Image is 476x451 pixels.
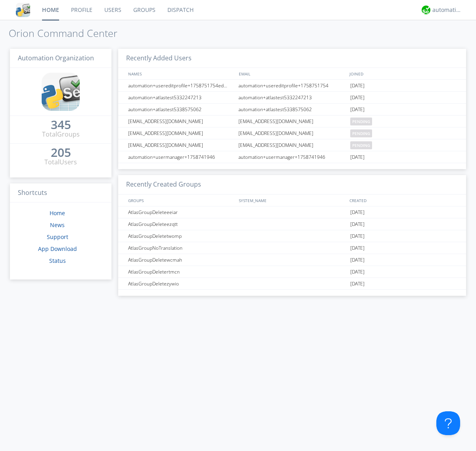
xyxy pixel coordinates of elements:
[126,278,236,289] div: AtlasGroupDeletezywio
[51,121,71,129] div: 345
[118,175,466,195] h3: Recently Created Groups
[118,116,466,127] a: [EMAIL_ADDRESS][DOMAIN_NAME][EMAIL_ADDRESS][DOMAIN_NAME]pending
[118,242,466,254] a: AtlasGroupNoTranslation[DATE]
[432,6,462,14] div: automation+atlas
[350,278,365,290] span: [DATE]
[126,139,236,151] div: [EMAIL_ADDRESS][DOMAIN_NAME]
[38,245,77,252] a: App Download
[126,242,236,254] div: AtlasGroupNoTranslation
[118,266,466,278] a: AtlasGroupDeletertmcn[DATE]
[16,3,30,17] img: cddb5a64eb264b2086981ab96f4c1ba7
[236,139,348,151] div: [EMAIL_ADDRESS][DOMAIN_NAME]
[42,130,80,139] div: Total Groups
[236,127,348,139] div: [EMAIL_ADDRESS][DOMAIN_NAME]
[236,92,348,103] div: automation+atlastest5332247213
[118,230,466,242] a: AtlasGroupDeletetwomp[DATE]
[350,230,365,242] span: [DATE]
[350,254,365,266] span: [DATE]
[126,116,236,127] div: [EMAIL_ADDRESS][DOMAIN_NAME]
[118,278,466,290] a: AtlasGroupDeletezywio[DATE]
[350,242,365,254] span: [DATE]
[50,209,65,217] a: Home
[50,221,65,229] a: News
[350,129,372,137] span: pending
[350,104,365,116] span: [DATE]
[126,266,236,278] div: AtlasGroupDeletertmcn
[118,218,466,230] a: AtlasGroupDeleteezqtt[DATE]
[350,218,365,230] span: [DATE]
[126,218,236,230] div: AtlasGroupDeleteezqtt
[44,158,77,167] div: Total Users
[126,92,236,103] div: automation+atlastest5332247213
[118,151,466,163] a: automation+usermanager+1758741946automation+usermanager+1758741946[DATE]
[47,233,68,241] a: Support
[51,121,71,130] a: 345
[126,230,236,242] div: AtlasGroupDeletetwomp
[10,183,111,203] h3: Shortcuts
[118,127,466,139] a: [EMAIL_ADDRESS][DOMAIN_NAME][EMAIL_ADDRESS][DOMAIN_NAME]pending
[350,206,365,218] span: [DATE]
[42,73,80,111] img: cddb5a64eb264b2086981ab96f4c1ba7
[126,127,236,139] div: [EMAIL_ADDRESS][DOMAIN_NAME]
[126,68,235,79] div: NAMES
[237,68,347,79] div: EMAIL
[236,151,348,163] div: automation+usermanager+1758741946
[126,254,236,266] div: AtlasGroupDeletewcmah
[236,104,348,115] div: automation+atlastest5338575062
[126,195,235,206] div: GROUPS
[350,118,372,125] span: pending
[126,104,236,115] div: automation+atlastest5338575062
[51,148,71,156] div: 205
[126,206,236,218] div: AtlasGroupDeleteeeiar
[118,254,466,266] a: AtlasGroupDeletewcmah[DATE]
[118,104,466,116] a: automation+atlastest5338575062automation+atlastest5338575062[DATE]
[350,80,365,92] span: [DATE]
[347,195,459,206] div: CREATED
[347,68,459,79] div: JOINED
[49,257,66,264] a: Status
[237,195,347,206] div: SYSTEM_NAME
[350,141,372,149] span: pending
[436,411,460,435] iframe: Toggle Customer Support
[350,92,365,104] span: [DATE]
[118,139,466,151] a: [EMAIL_ADDRESS][DOMAIN_NAME][EMAIL_ADDRESS][DOMAIN_NAME]pending
[126,80,236,91] div: automation+usereditprofile+1758751754editedautomation+usereditprofile+1758751754
[118,92,466,104] a: automation+atlastest5332247213automation+atlastest5332247213[DATE]
[118,49,466,68] h3: Recently Added Users
[126,151,236,163] div: automation+usermanager+1758741946
[350,266,365,278] span: [DATE]
[118,206,466,218] a: AtlasGroupDeleteeeiar[DATE]
[236,80,348,91] div: automation+usereditprofile+1758751754
[236,116,348,127] div: [EMAIL_ADDRESS][DOMAIN_NAME]
[118,80,466,92] a: automation+usereditprofile+1758751754editedautomation+usereditprofile+1758751754automation+usered...
[422,6,430,14] img: d2d01cd9b4174d08988066c6d424eccd
[350,151,365,163] span: [DATE]
[51,148,71,158] a: 205
[18,54,94,62] span: Automation Organization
